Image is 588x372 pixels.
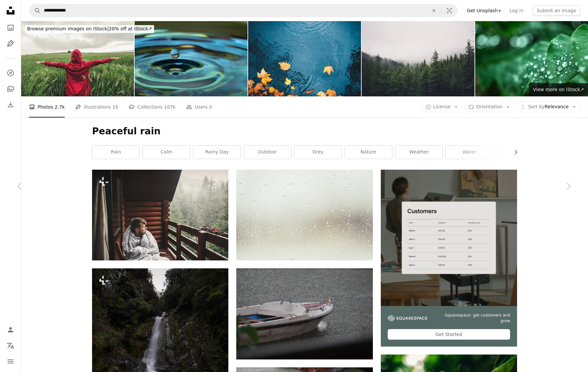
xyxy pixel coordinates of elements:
span: Squarespace: get customers and grow [435,313,510,324]
a: Illustrations 16 [75,96,118,118]
a: Log in / Sign up [4,323,17,336]
img: Fresh green grass with dew drops closeup. Nature Background [475,21,588,96]
a: Photos [4,21,17,34]
a: rain [92,146,140,159]
button: Search Unsplash [29,4,41,17]
a: calm [143,146,190,159]
span: 16 [113,103,118,111]
img: water dews [236,170,373,260]
button: Submit an image [533,5,580,16]
a: nature [345,146,392,159]
button: Sort byRelevance [516,102,580,112]
a: Squarespace: get customers and growGet Started [381,170,517,347]
span: 107k [164,103,176,111]
a: grey [294,146,342,159]
span: 0 [209,103,212,111]
a: Collections [4,82,17,95]
button: scroll list to the right [510,146,517,159]
button: Language [4,339,17,352]
a: outdoor [244,146,291,159]
form: Find visuals sitewide [29,4,458,17]
button: Menu [4,355,17,368]
a: water [446,146,493,159]
a: Illustrations [4,37,17,50]
a: Explore [4,66,17,80]
a: Collections 107k [129,96,176,118]
span: Sort by [528,104,544,109]
a: water dews [236,212,373,218]
img: Beautiful misty forest after the rain [362,21,474,96]
img: water drop impact [135,21,247,96]
a: View more on iStock↗ [529,83,588,96]
a: rainy day [193,146,241,159]
img: Autumn Background [248,21,361,96]
a: serenity [496,146,543,159]
img: file-1747939376688-baf9a4a454ffimage [381,170,517,306]
div: Get Started [388,329,510,340]
img: A small white boat floating on top of a body of water [236,268,373,359]
span: View more on iStock ↗ [533,87,584,92]
a: Next [548,154,588,218]
img: Happy traveler man resting in blanket on wooden porch with view on woods and mountains. Space for... [92,170,228,260]
a: Get Unsplash+ [463,5,506,16]
a: Log in [506,5,527,16]
a: A small white boat floating on top of a body of water [236,311,373,317]
img: file-1747939142011-51e5cc87e3c9 [388,315,427,321]
span: Orientation [476,104,502,109]
span: 20% off at iStock ↗ [27,26,152,31]
button: Orientation [465,102,514,112]
span: License [433,104,451,109]
img: Woman wearing red raincoat out in the rain [21,21,134,96]
button: License [422,102,462,112]
a: Avalanche creek waterfall long exposure, idyllic river cascade in lush green nature at Arthurs Pa... [92,356,228,362]
a: Users 0 [186,96,212,118]
h1: Peaceful rain [92,125,517,137]
button: Visual search [441,4,457,17]
a: Browse premium images on iStock|20% off at iStock↗ [21,21,158,37]
a: Happy traveler man resting in blanket on wooden porch with view on woods and mountains. Space for... [92,212,228,218]
span: Relevance [528,104,569,110]
a: weather [395,146,442,159]
a: Download History [4,98,17,111]
span: Browse premium images on iStock | [27,26,109,31]
button: Clear [427,4,441,17]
